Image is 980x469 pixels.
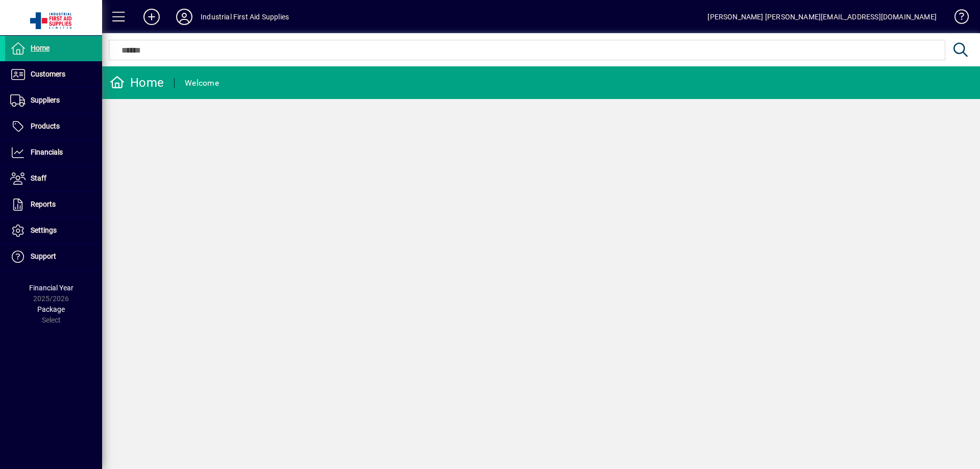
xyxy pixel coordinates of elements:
[31,174,46,182] span: Staff
[31,252,56,260] span: Support
[201,9,289,25] div: Industrial First Aid Supplies
[5,140,102,165] a: Financials
[947,2,967,35] a: Knowledge Base
[37,305,65,313] span: Package
[5,114,102,139] a: Products
[31,200,56,208] span: Reports
[135,8,168,26] button: Add
[5,218,102,243] a: Settings
[707,9,937,25] div: [PERSON_NAME] [PERSON_NAME][EMAIL_ADDRESS][DOMAIN_NAME]
[5,192,102,217] a: Reports
[5,88,102,113] a: Suppliers
[31,44,50,52] span: Home
[185,75,219,91] div: Welcome
[29,284,73,292] span: Financial Year
[5,62,102,87] a: Customers
[31,148,63,156] span: Financials
[168,8,201,26] button: Profile
[110,75,164,91] div: Home
[5,166,102,191] a: Staff
[31,96,60,104] span: Suppliers
[31,226,57,234] span: Settings
[31,70,65,78] span: Customers
[5,244,102,269] a: Support
[31,122,60,130] span: Products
